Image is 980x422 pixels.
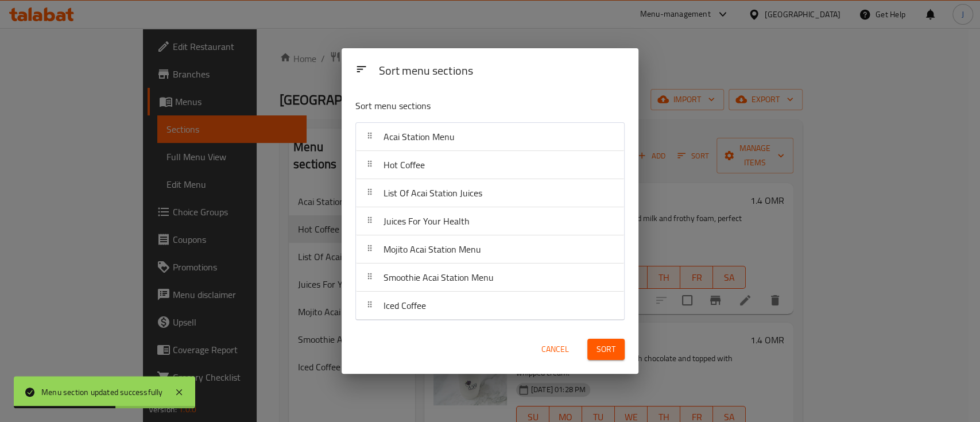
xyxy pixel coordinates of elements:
[384,212,470,230] span: Juices For Your Health
[41,386,163,398] div: Menu section updated successfully
[384,156,425,173] span: Hot Coffee
[356,179,624,207] div: List Of Acai Station Juices
[384,297,426,314] span: Iced Coffee
[384,184,482,202] span: List Of Acai Station Juices
[384,241,481,258] span: Mojito Acai Station Menu
[356,292,624,320] div: Iced Coffee
[356,235,624,264] div: Mojito Acai Station Menu
[356,151,624,179] div: Hot Coffee
[356,207,624,235] div: Juices For Your Health
[356,123,624,151] div: Acai Station Menu
[355,99,569,113] p: Sort menu sections
[384,269,494,286] span: Smoothie Acai Station Menu
[356,264,624,292] div: Smoothie Acai Station Menu
[587,339,625,360] button: Sort
[384,128,455,145] span: Acai Station Menu
[596,342,615,357] span: Sort
[541,342,569,357] span: Cancel
[537,339,574,360] button: Cancel
[374,59,629,84] div: Sort menu sections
